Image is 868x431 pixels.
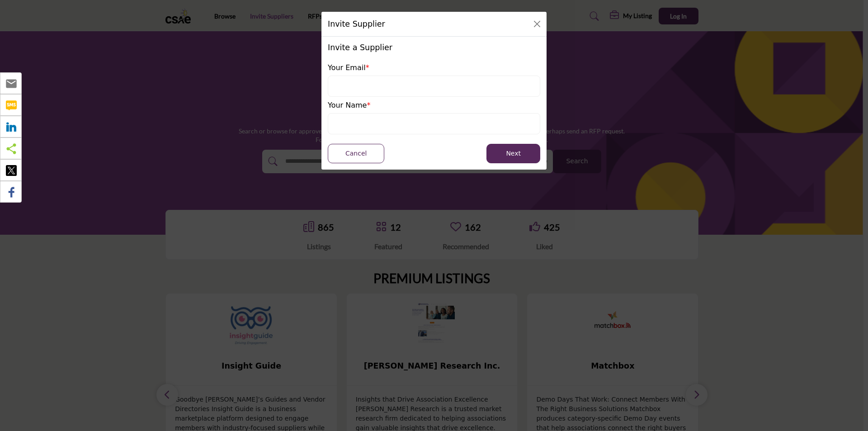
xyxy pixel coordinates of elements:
[328,43,392,52] h5: Invite a Supplier
[328,18,385,30] h1: Invite Supplier
[328,144,384,163] button: Cancel
[328,100,370,111] label: Your Name
[486,144,540,163] button: Next
[531,18,543,30] button: Close
[328,62,369,73] label: Your Email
